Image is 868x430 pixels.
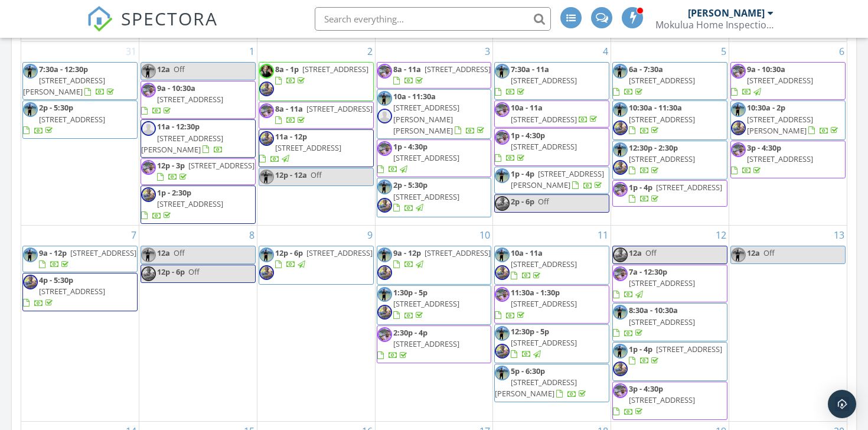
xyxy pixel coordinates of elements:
img: img_5637.jpg [141,247,156,262]
span: 12p - 6p [275,247,303,258]
span: 12p - 12a [275,170,307,180]
img: img_5637.jpg [377,287,392,302]
a: 1p - 4p [STREET_ADDRESS] [629,344,722,366]
img: img_3256.jpg [377,141,392,156]
img: img_5637.jpg [613,344,628,359]
span: [STREET_ADDRESS][PERSON_NAME] [511,168,604,190]
a: 8a - 1p [STREET_ADDRESS] [275,64,368,86]
img: img_4473.jpeg [495,265,510,280]
span: 8a - 11a [393,64,421,74]
span: 10a - 11a [511,102,543,113]
a: 8a - 11a [STREET_ADDRESS] [377,62,492,89]
a: 8:30a - 10:30a [STREET_ADDRESS] [613,305,695,338]
img: img_4473.jpeg [377,198,392,213]
a: 10a - 11:30a [STREET_ADDRESS][PERSON_NAME][PERSON_NAME] [393,91,487,136]
img: img_5637.jpg [141,64,156,79]
img: img_5637.jpg [731,247,746,262]
span: 3p - 4:30p [747,142,781,153]
span: 10a - 11:30a [393,91,436,102]
img: img_5637.jpg [23,102,38,117]
span: 9a - 12p [39,247,67,258]
span: 8a - 11a [275,103,303,114]
span: [STREET_ADDRESS] [157,94,223,105]
a: 10a - 11a [STREET_ADDRESS] [511,102,599,124]
span: [STREET_ADDRESS] [629,317,695,327]
div: Mokulua Home Inspections [655,19,774,31]
img: img_4473.jpeg [259,131,274,146]
span: 12p - 6p [157,266,185,277]
span: [STREET_ADDRESS] [629,75,695,86]
span: 7a - 12:30p [629,266,667,277]
span: 1:30p - 5p [393,287,428,298]
span: 12:30p - 2:30p [629,142,678,153]
td: Go to September 13, 2025 [729,225,847,421]
span: [STREET_ADDRESS] [393,338,459,349]
a: Go to September 1, 2025 [247,42,257,61]
a: SPECTORA [87,16,218,41]
span: 12a [629,247,642,258]
img: img_3256.jpg [377,64,392,79]
a: 2p - 5:30p [STREET_ADDRESS] [377,178,492,217]
span: [STREET_ADDRESS] [656,344,722,354]
a: Go to September 4, 2025 [601,42,611,61]
a: Go to September 5, 2025 [719,42,729,61]
a: Go to September 13, 2025 [831,226,847,245]
a: Go to September 6, 2025 [837,42,847,61]
a: 10:30a - 2p [STREET_ADDRESS][PERSON_NAME] [730,100,846,139]
a: 10a - 11a [STREET_ADDRESS] [494,100,609,127]
img: img_3256.jpg [613,182,628,197]
span: Off [174,247,185,258]
a: 12p - 6p [STREET_ADDRESS] [275,247,373,269]
span: 2:30p - 4p [393,327,428,338]
img: img_5637.jpg [613,305,628,320]
span: 10:30a - 11:30a [629,102,682,113]
span: 12a [747,247,760,258]
span: 10:30a - 2p [747,102,785,113]
img: img_5637.jpg [613,142,628,157]
img: img_4473.jpeg [495,344,510,359]
span: 2p - 5:30p [393,180,428,190]
a: 12p - 3p [STREET_ADDRESS] [157,160,254,182]
div: Open Intercom Messenger [828,390,856,418]
span: 3p - 4:30p [629,383,663,394]
a: 1p - 4:30p [STREET_ADDRESS] [495,130,577,163]
img: img_3256.jpg [495,287,510,302]
span: Off [538,196,549,207]
a: 1p - 4:30p [STREET_ADDRESS] [494,128,609,167]
a: Go to September 3, 2025 [482,42,492,61]
span: 12a [157,247,170,258]
a: 12p - 3p [STREET_ADDRESS] [141,158,256,185]
span: [STREET_ADDRESS] [393,191,459,202]
a: 2p - 5:30p [STREET_ADDRESS] [393,180,459,213]
img: img_4473.jpeg [23,275,38,289]
span: [STREET_ADDRESS] [629,395,695,405]
span: 2p - 6p [511,196,534,207]
a: 9a - 10:30a [STREET_ADDRESS] [730,62,846,100]
input: Search everything... [315,7,551,31]
img: img_0091.jpg [259,64,274,79]
a: 9a - 12p [STREET_ADDRESS] [377,246,492,285]
a: 10:30a - 11:30a [STREET_ADDRESS] [629,102,695,135]
img: img_3256.jpg [377,327,392,342]
img: img_4473.jpeg [259,265,274,280]
span: [STREET_ADDRESS] [629,114,695,125]
td: Go to September 5, 2025 [611,42,729,226]
img: img_3256.jpg [495,130,510,145]
a: Go to September 9, 2025 [365,226,375,245]
img: img_4473.jpeg [377,305,392,320]
a: 8a - 1p [STREET_ADDRESS] [259,62,374,101]
a: 10a - 11a [STREET_ADDRESS] [511,247,577,281]
div: [PERSON_NAME] [688,7,765,19]
a: 5p - 6:30p [STREET_ADDRESS][PERSON_NAME] [495,366,588,399]
span: [STREET_ADDRESS] [70,247,136,258]
td: Go to September 7, 2025 [21,225,139,421]
a: 3p - 4:30p [STREET_ADDRESS] [731,142,813,175]
a: 8a - 11a [STREET_ADDRESS] [393,64,491,86]
span: [STREET_ADDRESS] [39,286,105,297]
a: 7:30a - 12:30p [STREET_ADDRESS][PERSON_NAME] [22,62,138,100]
a: 11:30a - 1:30p [STREET_ADDRESS] [494,285,609,324]
span: 9a - 10:30a [747,64,785,74]
span: Off [311,170,322,180]
td: Go to September 12, 2025 [611,225,729,421]
span: 1p - 4p [629,344,652,354]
